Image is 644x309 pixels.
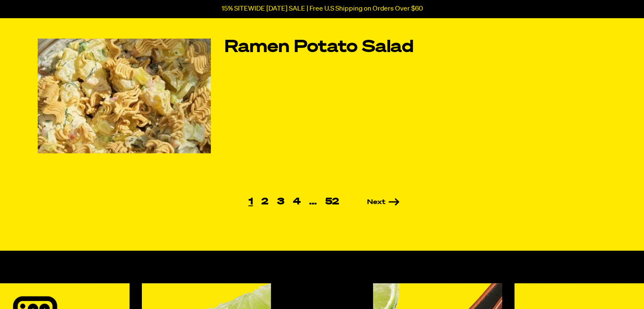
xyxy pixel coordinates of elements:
[321,197,343,207] a: 52
[343,199,400,206] a: Next
[289,197,305,207] a: 4
[38,39,211,153] img: Ramen Potato Salad
[305,197,321,207] span: …
[257,197,273,207] a: 2
[273,197,289,207] a: 3
[244,197,257,207] span: 1
[224,39,458,56] a: Ramen Potato Salad
[221,5,423,13] p: 15% SITEWIDE [DATE] SALE | Free U.S Shipping on Orders Over $60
